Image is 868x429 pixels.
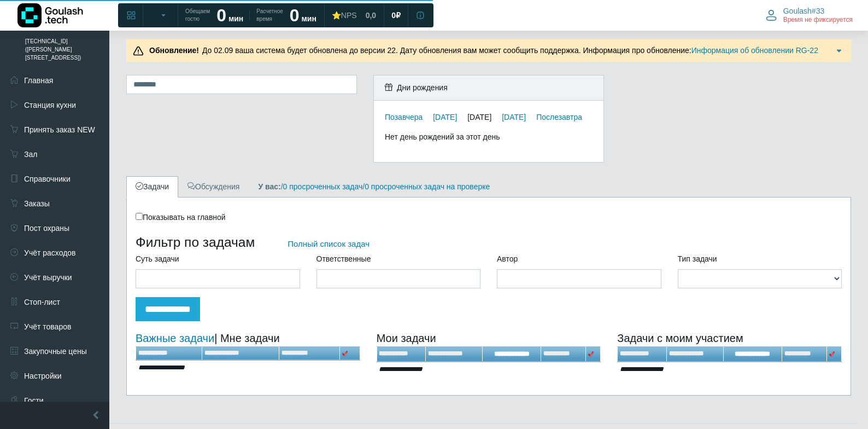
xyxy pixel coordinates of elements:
button: Goulash#33 Время не фиксируется [759,4,859,27]
span: Расчетное время [256,8,283,23]
img: Подробнее [834,45,844,56]
span: Обещаем гостю [185,8,210,23]
a: Задачи [126,176,178,198]
a: [DATE] [502,113,526,121]
div: Дни рождения [374,76,603,101]
img: Логотип компании Goulash.tech [17,3,83,27]
label: Автор [497,253,518,265]
div: | Мне задачи [136,330,360,346]
span: 0 [391,10,396,20]
a: Обещаем гостю 0 мин Расчетное время 0 мин [179,5,323,25]
a: 0 ₽ [385,5,407,25]
span: ₽ [396,10,401,20]
img: Предупреждение [133,45,144,56]
span: мин [301,14,316,23]
div: ⭐ [332,10,357,20]
label: Ответственные [316,253,371,265]
b: У вас: [258,182,280,191]
div: Задачи с моим участием [617,330,842,346]
div: Мои задачи [377,330,601,346]
span: До 02.09 ваша система будет обновлена до версии 22. Дату обновления вам может сообщить поддержка.... [146,46,818,55]
a: 0 просроченных задач на проверке [365,182,490,191]
label: Суть задачи [136,253,179,265]
h3: Фильтр по задачам [136,234,842,250]
div: [DATE] [467,113,500,121]
b: Обновление! [149,46,199,55]
a: Обсуждения [178,176,249,198]
div: / / [250,181,498,193]
a: Позавчера [385,113,423,121]
span: 0,0 [366,10,376,20]
a: ⭐NPS 0,0 [325,5,383,25]
span: Время не фиксируется [783,16,853,25]
a: Полный список задач [288,239,370,248]
strong: 0 [290,5,300,25]
a: [DATE] [433,113,457,121]
div: Нет день рождений за этот день [385,131,593,143]
label: Тип задачи [678,253,717,265]
a: Информация об обновлении RG-22 [691,46,818,55]
div: Показывать на главной [136,212,842,223]
strong: 0 [216,5,226,25]
a: Важные задачи [136,332,214,344]
span: Goulash#33 [783,6,825,16]
span: NPS [341,11,357,20]
span: мин [228,14,243,23]
a: 0 просроченных задач [283,182,363,191]
a: Послезавтра [536,113,582,121]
